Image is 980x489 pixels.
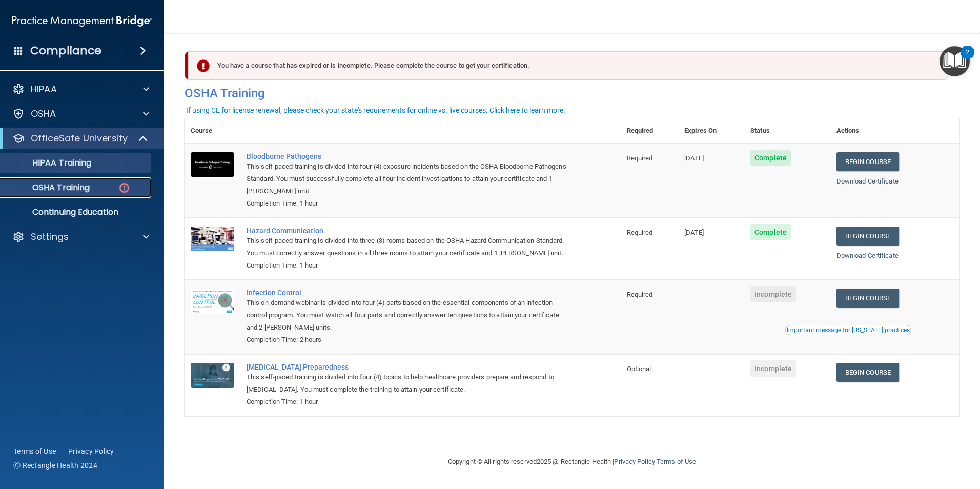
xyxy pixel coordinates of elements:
th: Course [185,118,240,144]
a: Begin Course [836,152,899,171]
span: Optional [627,365,651,373]
span: Required [627,229,653,236]
a: Privacy Policy [68,446,114,456]
span: [DATE] [684,229,704,236]
a: Download Certificate [836,252,899,259]
p: HIPAA Training [7,158,91,168]
img: PMB logo [12,11,152,31]
th: Actions [830,118,959,144]
a: HIPAA [12,83,149,95]
button: Open Resource Center, 2 new notifications [940,46,970,76]
img: danger-circle.6113f641.png [118,181,131,194]
a: Download Certificate [836,177,899,185]
a: Begin Course [836,289,899,308]
a: Infection Control [247,289,569,297]
div: If using CE for license renewal, please check your state's requirements for online vs. live cours... [186,107,565,114]
p: OSHA Training [7,182,90,193]
a: Privacy Policy [614,458,655,465]
a: Hazard Communication [247,227,569,235]
span: Required [627,291,653,298]
a: Bloodborne Pathogens [247,152,569,160]
div: Completion Time: 1 hour [247,197,569,210]
p: OfficeSafe University [31,132,128,145]
span: [DATE] [684,154,704,162]
th: Status [744,118,830,144]
div: Important message for [US_STATE] practices [787,327,910,333]
img: exclamation-circle-solid-danger.72ef9ffc.png [197,59,210,72]
th: Required [621,118,678,144]
a: OfficeSafe University [12,132,149,145]
div: Completion Time: 2 hours [247,334,569,346]
a: [MEDICAL_DATA] Preparedness [247,363,569,371]
div: This on-demand webinar is divided into four (4) parts based on the essential components of an inf... [247,297,569,334]
div: This self-paced training is divided into four (4) topics to help healthcare providers prepare and... [247,371,569,396]
p: OSHA [31,108,56,120]
a: Begin Course [836,227,899,246]
div: Copyright © All rights reserved 2025 @ Rectangle Health | | [385,445,759,478]
button: If using CE for license renewal, please check your state's requirements for online vs. live cours... [185,105,567,115]
h4: Compliance [30,44,101,58]
a: Terms of Use [657,458,696,465]
span: Ⓒ Rectangle Health 2024 [13,460,97,471]
a: Begin Course [836,363,899,382]
div: Completion Time: 1 hour [247,259,569,272]
button: Read this if you are a dental practitioner in the state of CA [785,325,911,335]
div: This self-paced training is divided into four (4) exposure incidents based on the OSHA Bloodborne... [247,160,569,197]
span: Complete [750,224,791,240]
p: Settings [31,231,69,243]
a: OSHA [12,108,149,120]
div: You have a course that has expired or is incomplete. Please complete the course to get your certi... [189,51,948,80]
div: This self-paced training is divided into three (3) rooms based on the OSHA Hazard Communication S... [247,235,569,259]
h4: OSHA Training [185,86,959,100]
a: Settings [12,231,149,243]
span: Required [627,154,653,162]
div: 2 [966,52,969,66]
p: Continuing Education [7,207,147,217]
span: Complete [750,150,791,166]
th: Expires On [678,118,744,144]
p: HIPAA [31,83,57,95]
span: Incomplete [750,286,796,302]
a: Terms of Use [13,446,56,456]
div: Completion Time: 1 hour [247,396,569,408]
span: Incomplete [750,360,796,377]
